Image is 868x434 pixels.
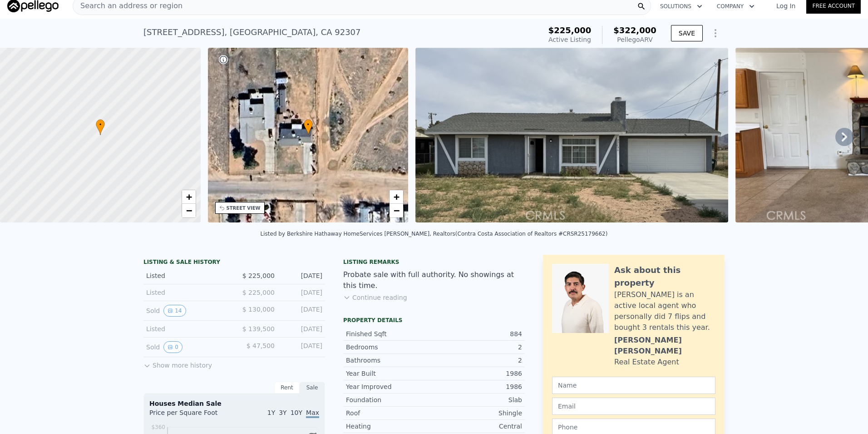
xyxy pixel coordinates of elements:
div: Sold [146,305,227,317]
span: 3Y [279,409,286,416]
a: Zoom in [390,190,403,204]
div: [DATE] [282,324,322,333]
button: View historical data [163,305,186,317]
div: Listing remarks [343,258,525,266]
span: $225,000 [548,25,592,35]
div: Slab [434,395,522,404]
input: Email [552,398,715,415]
div: [DATE] [282,271,322,280]
div: Ask about this property [614,264,715,289]
div: [DATE] [282,288,322,297]
div: • [96,119,105,135]
span: Search an address or region [73,0,182,11]
a: Log In [765,1,806,10]
div: Sold [146,341,227,353]
div: Listed [146,288,227,297]
span: Active Listing [548,36,591,43]
div: STREET VIEW [227,205,261,212]
div: Year Built [346,369,434,378]
button: View historical data [163,341,182,353]
button: SAVE [671,25,703,41]
div: Roof [346,409,434,418]
span: $ 225,000 [242,289,275,296]
div: Finished Sqft [346,329,434,338]
input: Name [552,377,715,394]
div: Bedrooms [346,343,434,352]
div: Property details [343,317,525,324]
span: Max [306,409,319,418]
div: [PERSON_NAME] is an active local agent who personally did 7 flips and bought 3 rentals this year. [614,289,715,333]
a: Zoom out [390,204,403,217]
div: Listed by Berkshire Hathaway HomeServices [PERSON_NAME], Realtors (Contra Costa Association of Re... [261,231,608,237]
div: Heating [346,422,434,431]
span: $322,000 [613,25,656,35]
span: • [304,121,313,129]
a: Zoom out [182,204,196,217]
div: [DATE] [282,305,322,317]
span: $ 225,000 [242,272,275,279]
span: 10Y [291,409,302,416]
div: 1986 [434,369,522,378]
div: [STREET_ADDRESS] , [GEOGRAPHIC_DATA] , CA 92307 [143,26,361,39]
div: Year Improved [346,382,434,391]
span: + [394,191,399,202]
img: Sale: 167414138 Parcel: 13151550 [415,48,728,222]
div: Sale [300,382,325,394]
div: 2 [434,356,522,365]
button: Continue reading [343,293,407,302]
button: Show Options [706,24,725,42]
span: $ 139,500 [242,325,275,333]
div: Bathrooms [346,356,434,365]
span: $ 130,000 [242,306,275,313]
div: Houses Median Sale [149,399,319,408]
span: • [96,121,105,129]
a: Zoom in [182,190,196,204]
div: Foundation [346,395,434,404]
div: [PERSON_NAME] [PERSON_NAME] [614,335,715,357]
span: + [186,191,192,202]
div: Real Estate Agent [614,357,679,368]
div: Central [434,422,522,431]
div: 884 [434,329,522,338]
div: LISTING & SALE HISTORY [143,258,325,267]
div: Pellego ARV [613,35,656,44]
span: $ 47,500 [247,342,275,349]
span: 1Y [267,409,275,416]
div: 1986 [434,382,522,391]
div: Rent [274,382,300,394]
div: Probate sale with full authority. No showings at this time. [343,269,525,291]
div: • [304,119,313,135]
span: − [394,205,399,216]
div: Listed [146,324,227,333]
tspan: $360 [151,424,165,430]
span: − [186,205,192,216]
button: Show more history [143,357,212,370]
div: 2 [434,343,522,352]
div: Price per Square Foot [149,408,234,423]
div: Shingle [434,409,522,418]
div: [DATE] [282,341,322,353]
div: Listed [146,271,227,280]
